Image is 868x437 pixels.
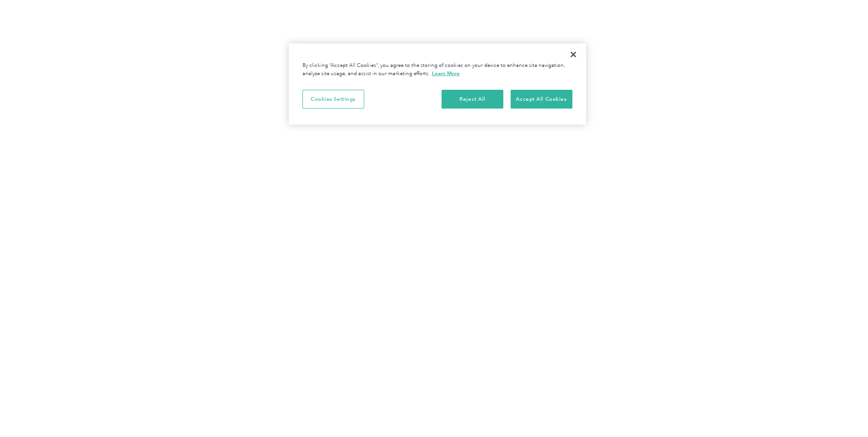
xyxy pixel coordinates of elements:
[289,44,586,125] div: Cookie banner
[289,44,586,125] div: Privacy
[563,44,583,65] button: Close
[511,90,572,109] button: Accept All Cookies
[302,62,572,78] div: By clicking “Accept All Cookies”, you agree to the storing of cookies on your device to enhance s...
[302,90,364,109] button: Cookies Settings
[432,70,460,76] a: More information about your privacy, opens in a new tab
[442,90,503,109] button: Reject All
